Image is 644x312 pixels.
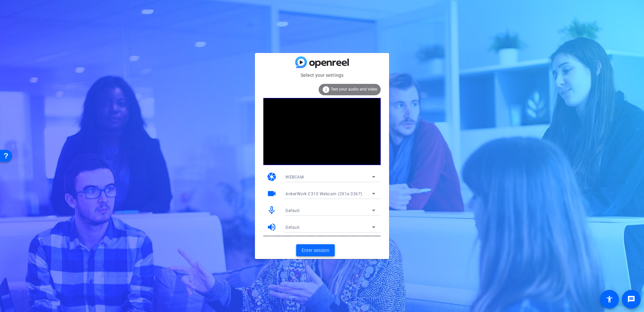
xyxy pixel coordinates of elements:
[267,172,277,182] mat-icon: camera
[285,192,362,196] span: AnkerWork C310 Webcam (291a:3367)
[267,205,277,215] mat-icon: mic_none
[296,244,335,256] button: Enter session
[322,86,330,94] mat-icon: info
[331,87,377,92] span: Test your audio and video
[605,295,613,303] mat-icon: accessibility
[267,189,277,199] mat-icon: videocam
[302,247,329,254] span: Enter session
[295,56,349,68] img: blue-gradient.svg
[627,295,635,303] mat-icon: message
[285,208,300,213] span: Default
[255,71,389,79] mat-card-subtitle: Select your settings
[285,225,300,230] span: Default
[267,222,277,232] mat-icon: volume_up
[285,175,304,179] span: WEBCAM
